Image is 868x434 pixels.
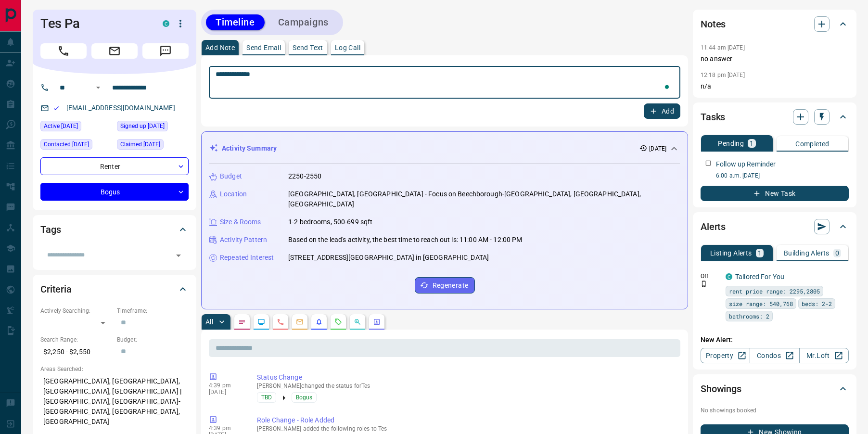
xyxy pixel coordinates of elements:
p: [STREET_ADDRESS][GEOGRAPHIC_DATA] in [GEOGRAPHIC_DATA] [288,253,489,263]
span: Signed up [DATE] [120,121,165,131]
span: beds: 2-2 [802,299,832,308]
span: Email [91,43,138,59]
div: Activity Summary[DATE] [209,140,680,157]
p: New Alert: [701,335,849,345]
p: Off [701,272,720,281]
p: Add Note [205,44,235,51]
div: Notes [701,13,849,36]
p: 6:00 a.m. [DATE] [716,171,849,180]
svg: Email Valid [53,105,60,112]
button: Open [172,249,185,262]
p: 12:18 pm [DATE] [701,72,745,78]
p: n/a [701,81,849,91]
p: 4:39 pm [209,425,243,432]
div: Bogus [40,183,189,201]
div: Tasks [701,105,849,128]
p: 1 [758,250,762,256]
button: Regenerate [415,277,475,294]
span: Contacted [DATE] [44,140,89,149]
h2: Criteria [40,281,72,297]
p: 0 [835,250,839,256]
p: Building Alerts [784,250,830,256]
p: 1-2 bedrooms, 500-699 sqft [288,217,372,227]
h2: Tasks [701,109,725,125]
div: Fri Aug 08 2025 [40,121,112,134]
p: Search Range: [40,335,112,344]
h2: Alerts [701,219,726,234]
p: Listing Alerts [710,250,752,256]
a: Mr.Loft [799,348,849,363]
div: Tags [40,218,189,241]
p: Role Change - Role Added [257,415,677,425]
p: 1 [750,140,753,147]
p: Pending [718,140,744,147]
p: All [205,319,213,325]
svg: Listing Alerts [315,318,323,326]
p: 2250-2550 [288,171,321,181]
p: Completed [795,140,830,147]
div: Fri Aug 08 2025 [117,139,189,153]
div: Alerts [701,215,849,238]
div: Criteria [40,278,189,301]
span: TBD [261,393,272,402]
p: no answer [701,54,849,64]
p: No showings booked [701,406,849,415]
p: Actively Searching: [40,306,112,315]
div: Fri Aug 08 2025 [40,139,112,153]
div: Showings [701,377,849,400]
h2: Notes [701,16,726,32]
h2: Tags [40,222,61,237]
p: Budget: [117,335,189,344]
p: 11:44 am [DATE] [701,44,745,51]
svg: Push Notification Only [701,281,707,287]
a: Condos [750,348,799,363]
button: Campaigns [268,14,338,30]
a: [EMAIL_ADDRESS][DOMAIN_NAME] [66,104,175,112]
svg: Emails [296,318,304,326]
p: Size & Rooms [220,217,261,227]
p: [GEOGRAPHIC_DATA], [GEOGRAPHIC_DATA], [GEOGRAPHIC_DATA], [GEOGRAPHIC_DATA] | [GEOGRAPHIC_DATA], [... [40,373,189,430]
h1: Tes Pa [40,16,148,31]
span: Message [142,43,189,59]
a: Property [701,348,750,363]
svg: Agent Actions [373,318,381,326]
svg: Calls [277,318,284,326]
p: [GEOGRAPHIC_DATA], [GEOGRAPHIC_DATA] - Focus on Beechborough-[GEOGRAPHIC_DATA], [GEOGRAPHIC_DATA]... [288,189,680,209]
h2: Showings [701,381,741,396]
div: Renter [40,157,189,175]
textarea: To enrich screen reader interactions, please activate Accessibility in Grammarly extension settings [216,70,674,95]
p: Send Email [246,44,281,51]
svg: Requests [334,318,342,326]
p: Log Call [335,44,360,51]
p: Based on the lead's activity, the best time to reach out is: 11:00 AM - 12:00 PM [288,235,523,245]
p: [PERSON_NAME] added the following roles to Tes [257,425,677,432]
span: bathrooms: 2 [729,311,769,321]
div: condos.ca [163,20,169,27]
p: Areas Searched: [40,365,189,373]
span: Call [40,43,87,59]
a: Tailored For You [735,273,784,281]
svg: Notes [238,318,246,326]
p: Timeframe: [117,306,189,315]
span: rent price range: 2295,2805 [729,286,820,296]
div: condos.ca [726,273,732,280]
p: Follow up Reminder [716,159,776,169]
span: Active [DATE] [44,121,78,131]
button: New Task [701,186,849,201]
p: 4:39 pm [209,382,243,389]
svg: Opportunities [354,318,361,326]
p: [PERSON_NAME] changed the status for Tes [257,383,677,389]
p: Send Text [293,44,323,51]
p: Budget [220,171,242,181]
span: Bogus [296,393,312,402]
button: Timeline [206,14,265,30]
button: Add [644,103,680,119]
p: [DATE] [649,144,666,153]
p: Activity Pattern [220,235,267,245]
span: size range: 540,768 [729,299,793,308]
button: Open [92,82,104,93]
p: [DATE] [209,389,243,396]
span: Claimed [DATE] [120,140,160,149]
p: Activity Summary [222,143,277,153]
p: Location [220,189,247,199]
